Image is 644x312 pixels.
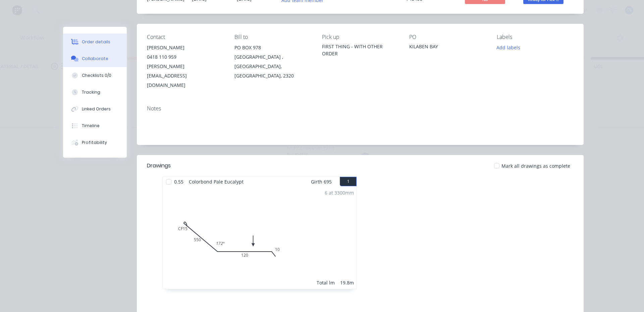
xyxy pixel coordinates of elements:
[63,101,127,117] button: Linked Orders
[63,134,127,151] button: Profitability
[82,56,108,62] div: Collaborate
[82,89,100,95] div: Tracking
[82,123,100,129] div: Timeline
[340,177,357,186] button: 1
[234,43,311,81] div: PO BOX 978[GEOGRAPHIC_DATA] , [GEOGRAPHIC_DATA], [GEOGRAPHIC_DATA], 2320
[234,52,311,81] div: [GEOGRAPHIC_DATA] , [GEOGRAPHIC_DATA], [GEOGRAPHIC_DATA], 2320
[493,43,524,52] button: Add labels
[147,162,171,170] div: Drawings
[147,34,224,40] div: Contact
[63,117,127,134] button: Timeline
[147,62,224,90] div: [PERSON_NAME][EMAIL_ADDRESS][DOMAIN_NAME]
[501,162,570,169] span: Mark all drawings as complete
[234,34,311,40] div: Bill to
[82,72,111,79] div: Checklists 0/0
[63,34,127,50] button: Order details
[311,177,332,187] span: Girth 695
[322,34,399,40] div: Pick up
[234,43,311,52] div: PO BOX 978
[497,34,574,40] div: Labels
[147,52,224,62] div: 0418 110 959
[147,43,224,90] div: [PERSON_NAME]0418 110 959[PERSON_NAME][EMAIL_ADDRESS][DOMAIN_NAME]
[82,106,111,112] div: Linked Orders
[82,140,107,146] div: Profitability
[409,43,486,52] div: KILABEN BAY
[340,279,354,286] div: 19.8m
[186,177,246,187] span: Colorbond Pale Eucalypt
[63,50,127,67] button: Collaborate
[147,43,224,52] div: [PERSON_NAME]
[171,177,186,187] span: 0.55
[322,43,399,57] div: FIRST THING - WITH OTHER ORDER
[63,84,127,101] button: Tracking
[409,34,486,40] div: PO
[317,279,335,286] div: Total lm
[325,189,354,196] div: 6 at 3300mm
[163,187,357,289] div: 0CF1555012010172º6 at 3300mmTotal lm19.8m
[147,105,574,112] div: Notes
[63,67,127,84] button: Checklists 0/0
[82,39,110,45] div: Order details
